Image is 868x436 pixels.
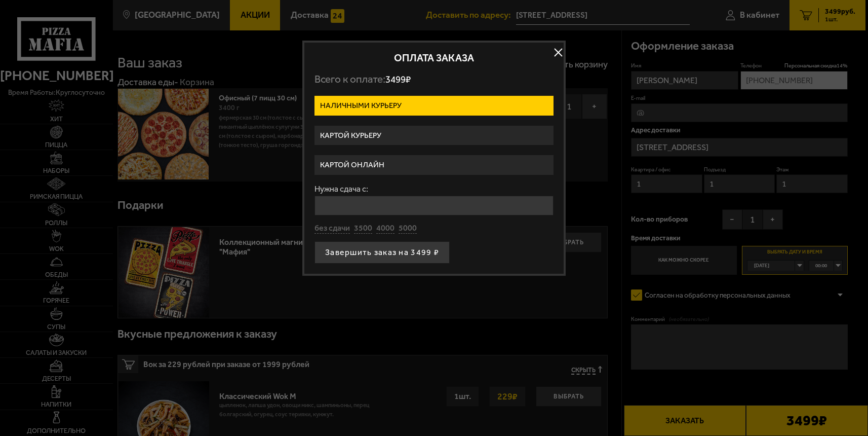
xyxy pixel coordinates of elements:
[314,185,554,193] label: Нужна сдача с:
[376,223,394,234] button: 4000
[314,223,350,234] button: без сдачи
[314,241,450,264] button: Завершить заказ на 3499 ₽
[314,73,554,86] p: Всего к оплате:
[314,53,554,63] h2: Оплата заказа
[314,126,554,146] label: Картой курьеру
[314,155,554,175] label: Картой онлайн
[354,223,372,234] button: 3500
[399,223,417,234] button: 5000
[314,96,554,116] label: Наличными курьеру
[385,74,411,85] span: 3499 ₽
